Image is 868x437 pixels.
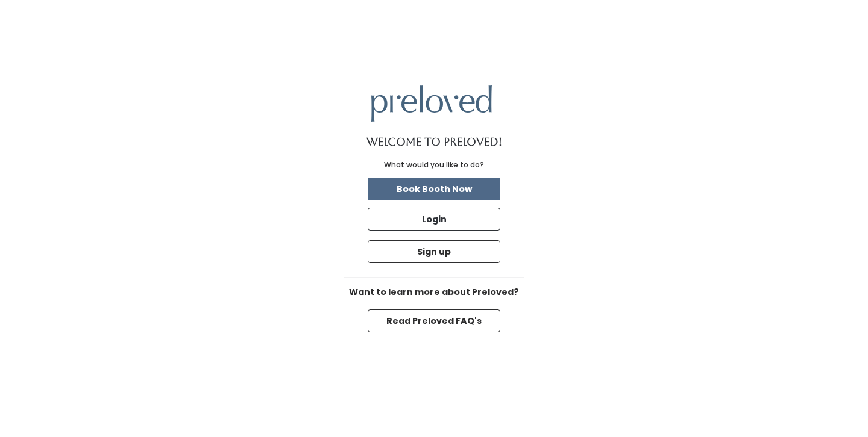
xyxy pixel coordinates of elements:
button: Login [368,208,500,231]
h1: Welcome to Preloved! [366,136,502,148]
a: Sign up [365,238,503,265]
button: Book Booth Now [368,178,500,200]
img: preloved logo [371,85,492,121]
button: Sign up [368,240,500,263]
div: What would you like to do? [384,160,484,170]
button: Read Preloved FAQ's [368,309,500,332]
a: Login [365,205,503,233]
h6: Want to learn more about Preloved? [344,288,524,297]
